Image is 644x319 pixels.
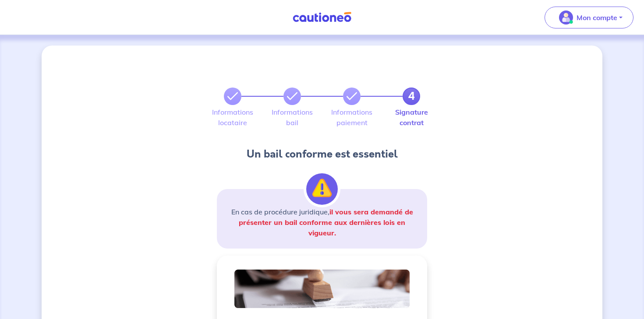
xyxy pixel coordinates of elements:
label: Signature contrat [403,109,420,126]
img: Cautioneo [289,12,355,23]
label: Informations paiement [343,109,361,126]
img: valid-lease.png [234,270,410,308]
img: illu_alert.svg [306,173,338,205]
h4: Un bail conforme est essentiel [217,147,427,161]
img: illu_account_valid_menu.svg [559,11,573,25]
button: illu_account_valid_menu.svgMon compte [545,7,633,28]
label: Informations locataire [224,109,241,126]
a: 4 [403,88,420,105]
p: En cas de procédure juridique, [227,207,417,238]
strong: il vous sera demandé de présenter un bail conforme aux dernières lois en vigueur. [239,207,413,237]
label: Informations bail [283,109,301,126]
p: Mon compte [577,12,617,23]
